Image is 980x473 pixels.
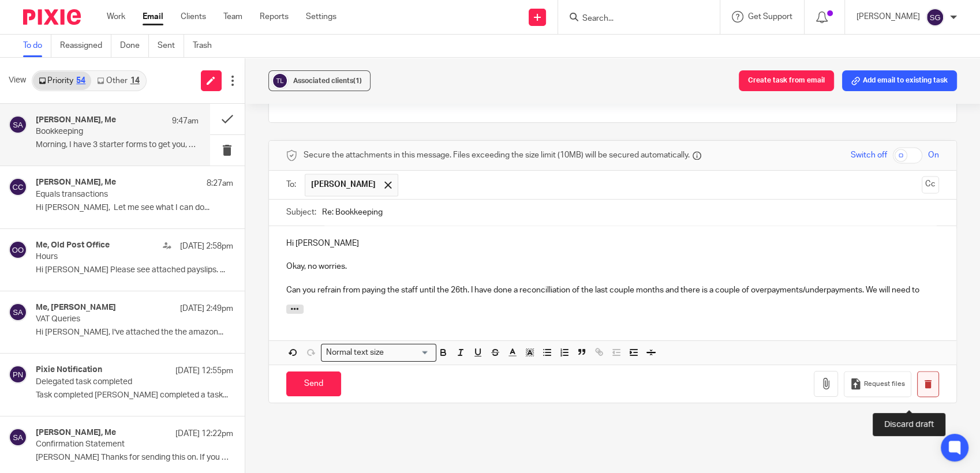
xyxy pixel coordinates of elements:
a: Email [143,11,163,22]
img: svg%3E [9,178,27,196]
button: Add email to existing task [842,70,957,91]
span: Request files [864,379,905,388]
h4: [PERSON_NAME], Me [36,428,116,438]
a: Sent [158,35,184,57]
p: Hi [PERSON_NAME], I've attached the the amazon... [36,328,233,337]
a: Outlook for Android [40,99,119,108]
label: Subject: [286,207,316,218]
a: Reports [260,11,289,22]
p: Bookkeeping [36,127,166,137]
a: Clients [181,11,206,22]
p: 8:27am [207,178,233,189]
p: 9:47am [172,115,199,127]
p: [DATE] 2:58pm [180,241,233,252]
h4: [PERSON_NAME], Me [36,115,116,125]
span: Associated clients [293,77,362,84]
p: Hours [36,252,193,262]
a: Done [120,35,149,57]
a: Outlook for Android [40,24,119,34]
a: Trash [193,35,220,57]
p: [DATE] 12:55pm [175,365,233,377]
span: Get Support [748,13,792,21]
a: Reassigned [60,35,111,57]
p: [DATE] 2:49pm [180,303,233,314]
span: Normal text size [324,347,387,359]
div: 14 [130,77,140,85]
p: Task completed [PERSON_NAME] completed a task... [36,391,233,400]
a: Work [107,11,125,22]
img: svg%3E [9,365,27,384]
a: Outlook for Android [40,463,119,472]
a: Settings [306,11,336,22]
h4: Me, [PERSON_NAME] [36,303,116,313]
button: Associated clients(1) [268,70,371,91]
img: svg%3E [9,241,27,259]
a: Outlook for Android [40,356,119,366]
img: svg%3E [9,115,27,134]
a: Other14 [91,72,145,90]
span: Secure the attachments in this message. Files exceeding the size limit (10MB) will be secured aut... [304,149,690,161]
h4: Pixie Notification [36,365,102,375]
input: Search for option [387,347,429,359]
img: Pixie [23,9,81,25]
span: View [9,74,26,87]
div: Search for option [321,344,436,362]
p: Hi [PERSON_NAME] Please see attached payslips. ... [36,265,233,275]
p: Confirmation Statement [36,440,193,449]
p: Morning, I have 3 starter forms to get you, but... [36,140,199,150]
button: Cc [922,176,939,193]
label: To: [286,179,299,190]
p: Hi [PERSON_NAME], Let me see what I can do... [36,203,233,213]
p: [PERSON_NAME] Thanks for sending this on. If you could... [36,453,233,463]
button: Create task from email [739,70,834,91]
span: On [928,149,939,161]
input: Send [286,371,341,396]
img: svg%3E [926,8,944,27]
a: Priority54 [33,72,91,90]
span: (1) [353,77,362,84]
p: VAT Queries [36,314,193,324]
img: svg%3E [271,72,289,89]
p: Delegated task completed [36,377,193,387]
span: Switch off [851,149,887,161]
h4: Me, Old Post Office [36,241,110,250]
p: Hi [PERSON_NAME] [286,238,940,249]
img: svg%3E [9,303,27,321]
img: svg%3E [9,428,27,446]
a: Outlook for Android [40,36,119,46]
button: Request files [844,371,911,397]
p: Okay, no worries. [286,261,940,272]
p: Can you refrain from paying the staff until the 26th. I have done a reconcilliation of the last c... [286,284,940,296]
p: Equals transactions [36,190,193,200]
span: [PERSON_NAME] [311,179,376,190]
input: Search [581,14,685,24]
a: Team [223,11,242,22]
a: To do [23,35,51,57]
p: [DATE] 12:22pm [175,428,233,440]
div: 54 [76,77,85,85]
h4: [PERSON_NAME], Me [36,178,116,187]
p: [PERSON_NAME] [856,11,920,22]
